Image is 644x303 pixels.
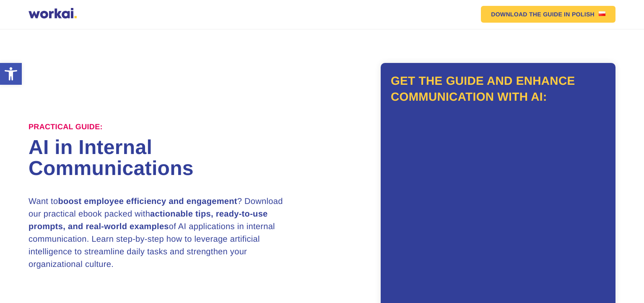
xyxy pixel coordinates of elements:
h3: Want to ? Download our practical ebook packed with of AI applications in internal communication. ... [29,195,293,271]
img: US flag [599,11,605,16]
h1: AI in Internal Communications [29,137,322,179]
label: Practical Guide: [29,123,103,132]
em: DOWNLOAD THE GUIDE [491,11,562,17]
strong: boost employee efficiency and engagement [58,197,237,206]
h2: Get the guide and enhance communication with AI: [391,73,605,105]
a: DOWNLOAD THE GUIDEIN POLISHUS flag [481,6,615,23]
